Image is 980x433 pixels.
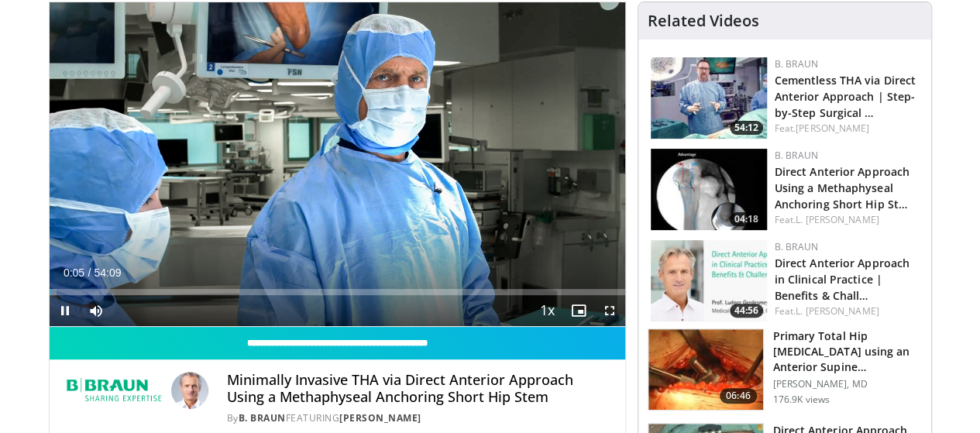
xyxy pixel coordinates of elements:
img: B. Braun [62,372,165,409]
a: Cementless THA via Direct Anterior Approach | Step-by-Step Surgical … [775,73,916,120]
a: [PERSON_NAME] [796,122,869,135]
a: L. [PERSON_NAME] [796,304,879,318]
img: 9024c6fc-15de-4666-bac4-64aedbf1db06.150x105_q85_crop-smart_upscale.jpg [651,240,767,321]
h3: Primary Total Hip [MEDICAL_DATA] using an Anterior Supine Intermuscula… [773,328,922,375]
p: 176.9K views [773,393,830,406]
span: 0:05 [64,266,84,279]
a: [PERSON_NAME] [339,411,421,424]
span: / [88,266,91,279]
button: Mute [81,295,112,326]
p: [PERSON_NAME], MD [773,378,922,390]
span: 06:46 [720,388,757,404]
button: Playback Rate [532,295,563,326]
a: B. Braun [775,149,818,162]
a: Direct Anterior Approach in Clinical Practice | Benefits & Chall… [775,256,910,303]
span: 04:18 [730,212,763,226]
h4: Related Videos [648,12,759,30]
img: 28c247bd-c9f9-4aad-a531-99b9d6785b37.jpg.150x105_q85_crop-smart_upscale.jpg [651,57,767,139]
img: Avatar [171,372,208,409]
a: 04:18 [651,149,767,230]
h4: Minimally Invasive THA via Direct Anterior Approach Using a Methaphyseal Anchoring Short Hip Stem [227,372,613,405]
a: 06:46 Primary Total Hip [MEDICAL_DATA] using an Anterior Supine Intermuscula… [PERSON_NAME], MD 1... [648,328,922,411]
img: 263423_3.png.150x105_q85_crop-smart_upscale.jpg [648,329,763,410]
div: By FEATURING [227,411,613,425]
div: Feat. [775,213,919,227]
a: Direct Anterior Approach Using a Methaphyseal Anchoring Short Hip St… [775,164,910,211]
video-js: Video Player [50,2,625,327]
a: L. [PERSON_NAME] [796,213,879,226]
div: Feat. [775,122,919,136]
span: 44:56 [730,304,763,318]
a: 54:12 [651,57,767,139]
button: Fullscreen [594,295,625,326]
img: 3fc8b214-014c-4b22-969b-9447e31bc168.jpg.150x105_q85_crop-smart_upscale.jpg [651,149,767,230]
button: Enable picture-in-picture mode [563,295,594,326]
button: Pause [50,295,81,326]
div: Progress Bar [50,289,625,295]
a: B. Braun [239,411,286,424]
a: B. Braun [775,240,818,253]
div: Feat. [775,304,919,318]
a: B. Braun [775,57,818,70]
span: 54:09 [94,266,121,279]
a: 44:56 [651,240,767,321]
span: 54:12 [730,121,763,135]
